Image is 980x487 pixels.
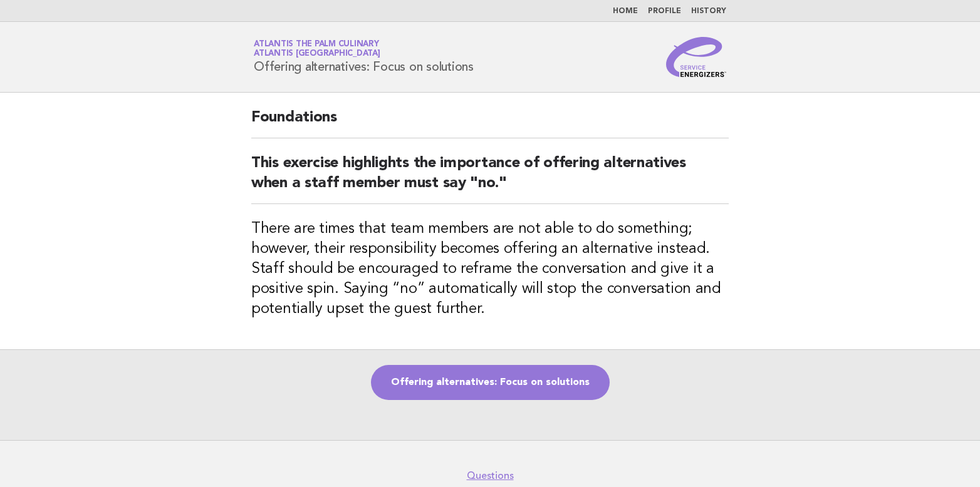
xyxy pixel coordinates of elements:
h2: This exercise highlights the importance of offering alternatives when a staff member must say "no." [251,153,729,204]
a: Offering alternatives: Focus on solutions [371,365,610,400]
a: Questions [467,469,514,482]
h1: Offering alternatives: Focus on solutions [254,41,474,73]
h2: Foundations [251,108,729,138]
a: Atlantis The Palm CulinaryAtlantis [GEOGRAPHIC_DATA] [254,40,380,58]
a: Profile [648,8,681,15]
a: History [691,8,726,15]
span: Atlantis [GEOGRAPHIC_DATA] [254,50,380,58]
a: Home [613,8,638,15]
h3: There are times that team members are not able to do something; however, their responsibility bec... [251,219,729,319]
img: Service Energizers [666,37,726,77]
